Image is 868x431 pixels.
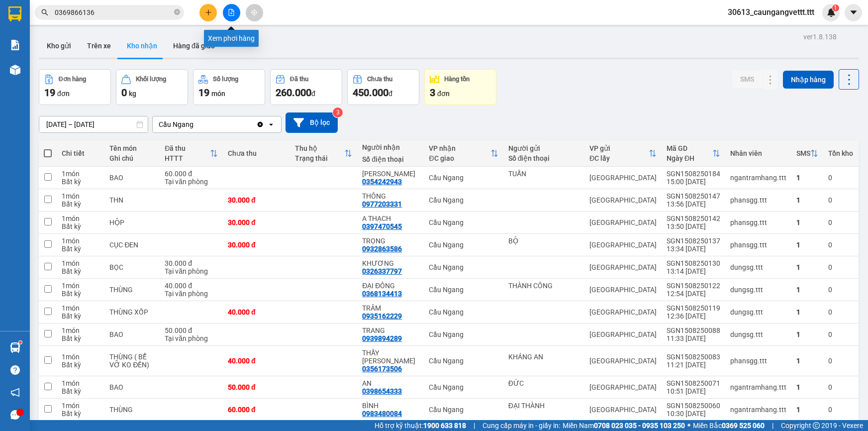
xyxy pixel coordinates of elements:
[367,76,392,83] div: Chưa thu
[59,76,86,83] div: Đơn hàng
[362,222,402,230] div: 0397470545
[828,218,853,226] div: 0
[62,379,99,387] div: 1 món
[828,286,853,294] div: 0
[845,4,862,21] button: caret-down
[362,304,419,312] div: TRÂM
[165,259,218,267] div: 30.000 đ
[429,174,498,182] div: Cầu Ngang
[783,71,834,89] button: Nhập hàng
[589,263,657,271] div: [GEOGRAPHIC_DATA]
[589,218,657,226] div: [GEOGRAPHIC_DATA]
[730,263,786,271] div: dungsg.ttt
[174,9,180,15] span: close-circle
[828,406,853,414] div: 0
[667,215,720,222] div: SGN1508250142
[508,353,579,361] div: KHÁNG AN
[375,420,466,431] span: Hỗ trợ kỹ thuật:
[41,9,48,16] span: search
[362,365,402,373] div: 0356173506
[159,119,193,129] div: Cầu Ngang
[10,365,20,375] span: question-circle
[79,34,119,58] button: Trên xe
[362,349,419,365] div: THẦY NGỌC
[589,196,657,204] div: [GEOGRAPHIC_DATA]
[362,334,402,342] div: 0939894289
[429,196,498,204] div: Cầu Ngang
[429,357,498,365] div: Cầu Ngang
[165,334,218,342] div: Tại văn phòng
[828,241,853,249] div: 0
[429,406,498,414] div: Cầu Ngang
[563,420,685,431] span: Miền Nam
[589,154,649,162] div: ĐC lấy
[430,87,435,99] span: 3
[136,76,166,83] div: Khối lượng
[796,149,810,157] div: SMS
[205,9,212,16] span: plus
[19,341,22,344] sup: 1
[228,406,285,414] div: 60.000 đ
[10,40,20,50] img: solution-icon
[437,90,450,98] span: đơn
[482,420,560,431] span: Cung cấp máy in - giấy in:
[109,308,155,316] div: THÙNG XỐP
[429,218,498,226] div: Cầu Ngang
[589,241,657,249] div: [GEOGRAPHIC_DATA]
[796,174,818,182] div: 1
[474,420,475,431] span: |
[730,406,786,414] div: ngantramhang.ttt
[62,353,99,361] div: 1 món
[667,245,720,253] div: 13:34 [DATE]
[772,420,773,431] span: |
[667,304,720,312] div: SGN1508250119
[109,196,155,204] div: THN
[62,222,99,230] div: Bất kỳ
[828,330,853,338] div: 0
[109,218,155,226] div: HỘP
[10,65,20,75] img: warehouse-icon
[62,290,99,298] div: Bất kỳ
[667,326,720,334] div: SGN1508250088
[667,237,720,245] div: SGN1508250137
[165,144,210,152] div: Đã thu
[362,312,402,320] div: 0935162229
[194,119,195,129] input: Selected Cầu Ngang.
[423,422,466,430] strong: 1900 633 818
[362,155,419,163] div: Số điện thoại
[667,353,720,361] div: SGN1508250083
[849,8,858,17] span: caret-down
[667,387,720,395] div: 10:51 [DATE]
[362,282,419,290] div: ĐẠI ĐÔNG
[165,326,218,334] div: 50.000 đ
[10,410,20,420] span: message
[589,286,657,294] div: [GEOGRAPHIC_DATA]
[667,144,712,152] div: Mã GD
[62,259,99,267] div: 1 món
[228,241,285,249] div: 30.000 đ
[353,87,388,99] span: 450.000
[730,308,786,316] div: dungsg.ttt
[730,196,786,204] div: phansgg.ttt
[165,267,218,275] div: Tại văn phòng
[129,90,136,98] span: kg
[109,144,155,152] div: Tên món
[62,402,99,410] div: 1 món
[276,87,311,99] span: 260.000
[286,112,338,133] button: Bộ lọc
[228,383,285,391] div: 50.000 đ
[828,357,853,365] div: 0
[444,76,470,83] div: Hàng tồn
[198,87,209,99] span: 19
[62,334,99,342] div: Bất kỳ
[667,222,720,230] div: 13:50 [DATE]
[246,4,263,21] button: aim
[362,192,419,200] div: THÔNG
[388,90,392,98] span: đ
[55,7,172,18] input: Tìm tên, số ĐT hoặc mã đơn
[39,34,79,58] button: Kho gửi
[228,9,235,16] span: file-add
[667,402,720,410] div: SGN1508250060
[730,286,786,294] div: dungsg.ttt
[796,357,818,365] div: 1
